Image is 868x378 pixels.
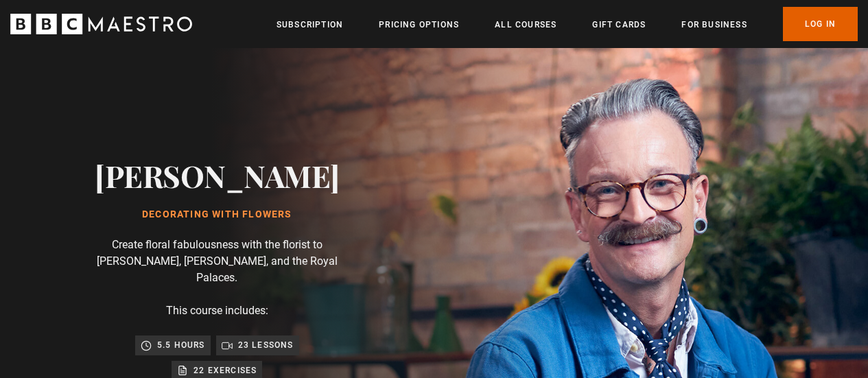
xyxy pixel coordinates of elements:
[95,209,340,220] h1: Decorating With Flowers
[783,7,858,41] a: Log In
[10,14,192,34] svg: BBC Maestro
[495,18,556,32] a: All Courses
[592,18,646,32] a: Gift Cards
[681,18,747,32] a: For business
[379,18,459,32] a: Pricing Options
[82,237,352,286] p: Create floral fabulousness with the florist to [PERSON_NAME], [PERSON_NAME], and the Royal Palaces.
[166,303,268,319] p: This course includes:
[277,18,343,32] a: Subscription
[95,158,340,193] h2: [PERSON_NAME]
[277,7,858,41] nav: Primary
